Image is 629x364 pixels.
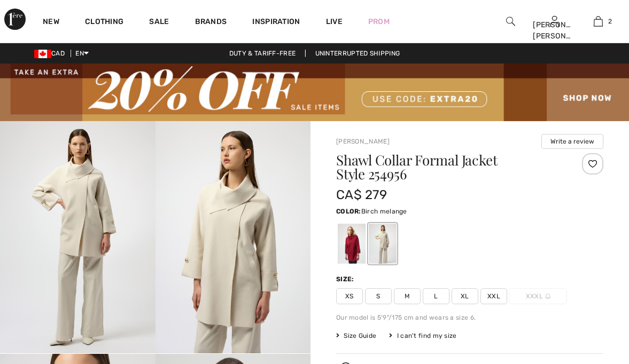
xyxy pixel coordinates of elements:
span: M [394,288,421,304]
img: ring-m.svg [545,294,550,299]
div: Our model is 5'9"/175 cm and wears a size 6. [336,313,603,322]
span: S [365,288,392,304]
span: Color: [336,208,361,215]
img: Canadian Dollar [34,50,51,58]
span: Birch melange [361,208,407,215]
div: Birch melange [369,224,397,264]
span: 2 [608,17,612,26]
span: XL [452,288,478,304]
span: Inspiration [252,17,300,28]
a: New [43,17,59,28]
span: CAD [34,50,69,57]
span: CA$ 279 [336,187,387,202]
span: L [423,288,449,304]
a: Sale [149,17,169,28]
div: Size: [336,274,356,284]
a: Live [326,16,343,27]
a: 2 [577,15,620,28]
img: search the website [506,15,515,28]
span: XS [336,288,363,304]
div: [PERSON_NAME] [PERSON_NAME] [533,19,576,42]
img: Shawl Collar Formal Jacket Style 254956. 2 [156,121,311,353]
span: EN [75,50,89,57]
a: Brands [195,17,227,28]
a: Clothing [85,17,123,28]
a: Prom [368,16,390,27]
a: Sign In [550,16,559,26]
iframe: Opens a widget where you can chat to one of our agents [561,284,618,311]
a: [PERSON_NAME] [336,138,390,145]
div: I can't find my size [389,331,456,341]
span: XXL [480,288,507,304]
img: My Info [550,15,559,28]
span: XXXL [509,288,567,304]
img: My Bag [594,15,603,28]
h1: Shawl Collar Formal Jacket Style 254956 [336,153,559,181]
button: Write a review [541,134,603,149]
span: Size Guide [336,331,376,341]
div: Deep cherry [338,224,366,264]
img: 1ère Avenue [4,9,26,30]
